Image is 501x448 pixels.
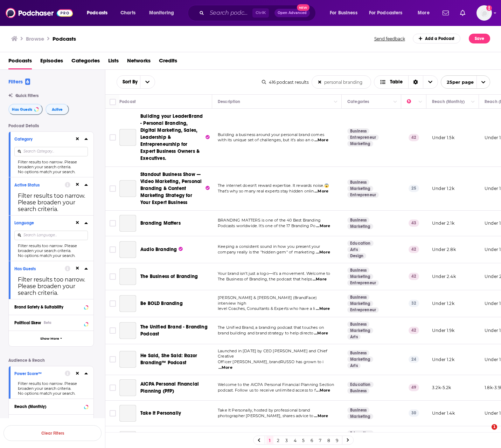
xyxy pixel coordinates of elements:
[432,385,451,391] p: 3.2k-5.2k
[14,180,65,189] button: Active Status
[347,363,361,368] a: Arts
[252,8,269,18] span: Ctrl K
[409,384,419,391] p: 49
[218,306,315,311] span: level Coaches, Consultants & Experts who have a li
[14,305,82,310] div: Brand Safety & Suitability
[14,404,82,409] div: Reach (Monthly)
[14,402,88,410] button: Reach (Monthly)
[347,382,374,387] a: Education
[14,276,88,296] div: Filter results too narrow. Please broaden your search criteria.
[218,244,320,249] span: Keeping a consistent sound in how you present your
[347,274,373,279] a: Marketing
[409,356,419,363] p: 24
[313,277,327,282] span: ...More
[87,8,107,18] span: Podcasts
[8,123,94,128] p: Podcast Details
[218,348,327,359] span: Launched in [DATE] by CEO [PERSON_NAME] and Chief Creative
[14,418,88,426] button: Reach (Episode Average)
[347,388,369,394] a: Business
[110,246,116,253] span: Toggle select row
[140,381,199,394] span: AICPA Personal Financial Planning (PFP)
[14,169,88,174] div: No options match your search.
[110,410,116,416] span: Toggle select row
[347,217,369,223] a: Business
[127,55,151,69] a: Networks
[297,4,309,11] span: New
[314,413,328,419] span: ...More
[432,185,454,191] p: Under 1.2k
[218,218,321,223] span: BRANDING MATTERS is one of the 40 Best Branding
[409,300,419,307] p: 32
[110,134,116,141] span: Toggle select row
[275,436,282,444] a: 2
[330,8,357,18] span: For Business
[14,192,88,212] div: Filter results too narrow. Please broaden your search criteria.
[6,6,73,20] img: Podchaser - Follow, Share and Rate Podcasts
[25,79,30,85] span: 6
[52,108,63,111] span: Active
[194,5,322,21] div: Search podcasts, credits, & more...
[117,80,140,84] span: Sort By
[278,11,307,15] span: Open Advanced
[347,350,369,356] a: Business
[308,436,315,444] a: 6
[119,268,136,285] a: The Business of Branding
[364,7,413,19] button: open menu
[110,327,116,334] span: Toggle select row
[347,186,373,191] a: Marketing
[347,307,379,313] a: Entrepreneur
[140,171,210,206] a: Standout Business Show — Video Marketing, Personal Branding & Content Marketing Strategy for Your...
[119,431,136,448] a: Personal Finance for PhDs
[432,246,456,252] p: Under 2.8k
[218,331,313,335] span: brand building and brand strategy to help directo
[218,408,310,413] span: Take It Personally, hosted by professional brand
[8,104,43,115] button: Has Guests
[140,300,183,307] a: Be BOLD Branding
[218,183,329,188] span: The internet doesn’t reward expertise. It rewards noise.😱
[140,246,183,253] a: Audio Branding
[14,147,88,156] input: Search Category...
[369,8,403,18] span: For Podcasters
[110,356,116,362] span: Toggle select row
[119,97,136,106] div: Podcast
[14,218,75,227] button: Language
[14,135,75,143] button: Category
[347,321,369,327] a: Business
[218,388,316,393] span: podcast. Follow us to receive unlimited access to f
[110,385,116,391] span: Toggle select row
[14,318,88,327] button: Political SkewBeta
[140,324,208,337] span: The Unified Brand - Branding Podcast
[347,357,373,362] a: Marketing
[347,179,369,185] a: Business
[108,55,119,69] a: Lists
[71,55,100,69] span: Categories
[334,436,341,444] a: 9
[218,189,314,194] span: That’s why so many real experts stay hidden onlin
[266,436,273,444] a: 1
[144,7,183,19] button: open menu
[14,391,88,396] div: No options match your search.
[14,266,60,271] div: Has Guests
[119,180,136,197] a: Standout Business Show — Video Marketing, Personal Branding & Content Marketing Strategy for Your...
[159,55,177,69] a: Credits
[347,430,374,436] a: Education
[409,273,419,280] p: 42
[218,359,323,364] span: Officer [PERSON_NAME], brandRUSSO has grown to i
[418,8,430,18] span: More
[314,189,328,194] span: ...More
[314,137,328,143] span: ...More
[432,410,455,416] p: Under 1.4k
[9,331,93,346] button: Show More
[218,325,324,330] span: The Unified Brand, a branding podcast that touches on
[14,137,70,142] div: Category
[347,407,369,413] a: Business
[262,80,309,85] div: 416 podcast results
[218,223,316,228] span: Podcasts worldwide. It's one of the 17 Branding Po
[409,327,419,334] p: 42
[40,55,63,69] a: Episodes
[14,381,88,391] div: Filter results too narrow. Please broaden your search criteria.
[416,98,425,106] button: Column Actions
[14,371,60,376] div: Power Score™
